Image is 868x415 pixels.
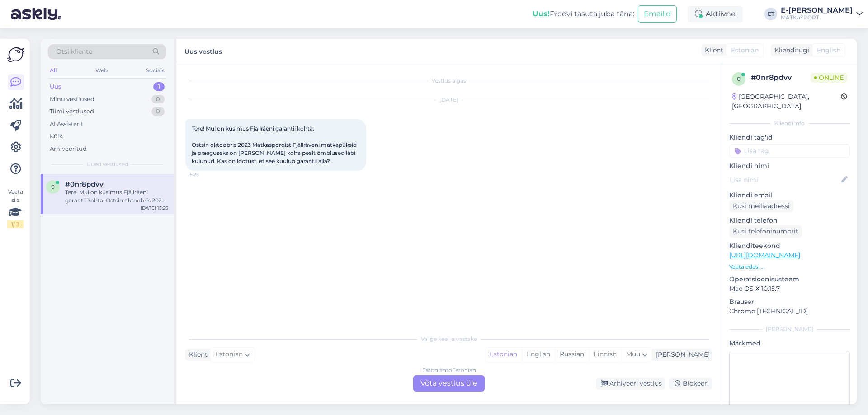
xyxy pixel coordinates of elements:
[729,284,850,294] p: Mac OS X 10.15.7
[781,14,853,21] div: MATKaSPORT
[701,46,723,55] div: Klient
[422,366,476,374] div: Estonian to Estonian
[555,348,589,361] div: Russian
[729,200,793,212] div: Küsi meiliaadressi
[48,65,58,76] div: All
[151,107,165,116] div: 0
[7,46,24,63] img: Askly Logo
[50,95,94,104] div: Minu vestlused
[729,133,850,142] p: Kliendi tag'id
[729,339,850,348] p: Märkmed
[141,205,168,211] div: [DATE] 15:25
[729,307,850,316] p: Chrome [TECHNICAL_ID]
[729,191,850,200] p: Kliendi email
[688,6,743,22] div: Aktiivne
[215,350,243,359] span: Estonian
[56,47,92,56] span: Otsi kliente
[7,188,24,228] div: Vaata siia
[50,82,61,91] div: Uus
[729,144,850,158] input: Lisa tag
[185,96,712,104] div: [DATE]
[781,7,853,14] div: E-[PERSON_NAME]
[626,350,640,358] span: Muu
[596,378,665,390] div: Arhiveeri vestlus
[731,46,759,55] span: Estonian
[729,325,850,333] div: [PERSON_NAME]
[771,46,809,55] div: Klienditugi
[817,46,840,55] span: English
[185,335,712,343] div: Valige keel ja vastake
[65,180,104,188] span: #0nr8pdvv
[413,375,485,392] div: Võta vestlus üle
[729,225,802,238] div: Küsi telefoninumbrit
[153,82,165,91] div: 1
[51,183,55,190] span: 0
[751,72,811,83] div: # 0nr8pdvv
[50,145,87,154] div: Arhiveeritud
[729,251,800,259] a: [URL][DOMAIN_NAME]
[781,7,863,21] a: E-[PERSON_NAME]MATKaSPORT
[522,348,555,361] div: English
[533,9,550,18] b: Uus!
[184,44,222,56] label: Uus vestlus
[764,8,777,20] div: ET
[185,77,712,85] div: Vestlus algas
[729,216,850,225] p: Kliendi telefon
[732,92,841,111] div: [GEOGRAPHIC_DATA], [GEOGRAPHIC_DATA]
[729,297,850,307] p: Brauser
[65,188,168,205] div: Tere! Mul on küsimus Fjällräeni garantii kohta. Ostsin oktoobris 2023 Matkaspordist Fjällräveni m...
[50,107,94,116] div: Tiimi vestlused
[737,75,741,82] span: 0
[86,160,128,168] span: Uued vestlused
[638,5,677,23] button: Emailid
[192,125,358,164] span: Tere! Mul on küsimus Fjällräeni garantii kohta. Ostsin oktoobris 2023 Matkaspordist Fjällräveni m...
[144,65,166,76] div: Socials
[188,171,222,178] span: 15:25
[50,132,63,141] div: Kõik
[729,275,850,284] p: Operatsioonisüsteem
[811,73,847,83] span: Online
[589,348,621,361] div: Finnish
[50,120,83,129] div: AI Assistent
[729,241,850,251] p: Klienditeekond
[729,161,850,171] p: Kliendi nimi
[652,350,710,359] div: [PERSON_NAME]
[185,350,208,359] div: Klient
[730,175,840,185] input: Lisa nimi
[729,119,850,127] div: Kliendi info
[151,95,165,104] div: 0
[485,348,522,361] div: Estonian
[533,9,634,19] div: Proovi tasuta juba täna:
[7,220,24,228] div: 1 / 3
[669,378,712,390] div: Blokeeri
[729,263,850,271] p: Vaata edasi ...
[94,65,109,76] div: Web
